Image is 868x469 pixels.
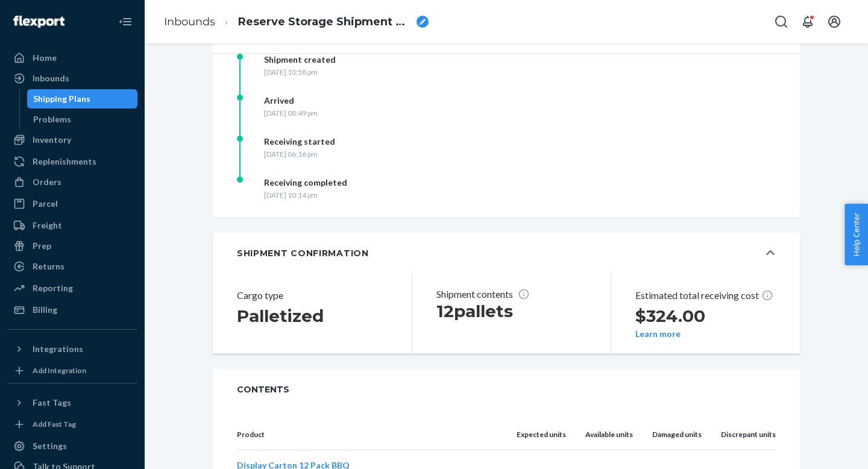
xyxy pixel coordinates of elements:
div: Inbounds [33,72,69,84]
div: Add Fast Tag [33,419,76,429]
div: Reporting [33,282,73,294]
a: Add Integration [7,364,137,378]
a: Inventory [7,130,137,150]
div: Home [33,52,57,64]
button: Help Center [844,204,868,265]
p: Damaged units [652,429,702,440]
p: Expected units [517,429,566,440]
div: Inventory [33,134,71,146]
a: Billing [7,300,137,319]
div: [DATE] 08:49 pm [264,108,318,118]
div: Orders [33,176,61,188]
div: Problems [33,113,71,125]
a: Returns [7,257,137,276]
button: Integrations [7,339,137,359]
span: Reserve Storage Shipment STIba8dea431c [238,14,412,30]
div: [DATE] 10:14 pm [264,190,347,200]
div: Receiving started [264,136,335,148]
div: Parcel [33,198,58,210]
button: Open notifications [796,10,820,34]
div: Receiving completed [264,177,347,189]
div: Replenishments [33,156,96,168]
a: Settings [7,436,137,456]
h1: 12 pallets [436,300,577,322]
a: Reporting [7,279,137,298]
div: Returns [33,260,64,272]
div: Shipment created [264,54,336,66]
p: Product [237,429,497,440]
div: [DATE] 10:58 pm [264,67,336,77]
a: Problems [27,110,138,129]
a: Freight [7,216,137,235]
h2: $324.00 [635,305,776,327]
p: Estimated total receiving cost [635,288,776,303]
div: Prep [33,240,51,252]
a: Parcel [7,194,137,213]
a: Inbounds [164,15,215,28]
button: Fast Tags [7,393,137,412]
a: Prep [7,236,137,256]
button: Open account menu [822,10,846,34]
a: Home [7,48,137,68]
div: [DATE] 06:16 pm [264,149,335,159]
div: Integrations [33,343,83,355]
h5: SHIPMENT CONFIRMATION [237,247,369,259]
button: Close Navigation [113,10,137,34]
div: Billing [33,304,57,316]
button: SHIPMENT CONFIRMATION [213,233,800,274]
a: Orders [7,172,137,192]
header: Cargo type [237,288,378,303]
div: Add Integration [33,365,86,376]
a: Inbounds [7,69,137,88]
h2: Palletized [237,305,378,327]
span: CONTENTS [237,383,776,395]
button: Learn more [635,329,681,339]
ol: breadcrumbs [154,4,438,40]
a: Replenishments [7,152,137,171]
div: Settings [33,440,67,452]
p: Discrepant units [721,429,776,440]
div: Shipping Plans [33,93,90,105]
div: Fast Tags [33,397,71,409]
img: Flexport logo [13,16,64,28]
a: Add Fast Tag [7,417,137,432]
p: Shipment contents [436,288,577,300]
div: Arrived [264,95,318,107]
div: Freight [33,219,62,231]
p: Available units [585,429,633,440]
a: Shipping Plans [27,89,138,109]
button: Open Search Box [769,10,793,34]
